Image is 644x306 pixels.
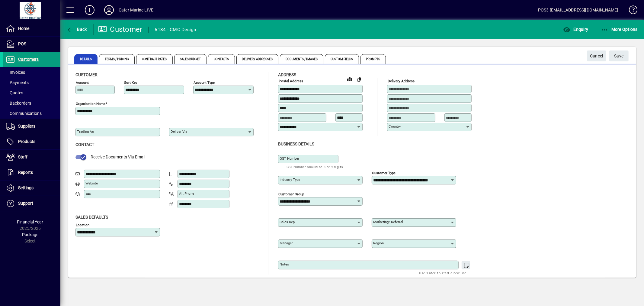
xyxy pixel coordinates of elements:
[280,54,323,64] span: Documents / Images
[278,192,304,196] mat-label: Customer group
[208,54,235,64] span: Contacts
[179,191,194,196] mat-label: Alt Phone
[280,156,299,161] mat-label: GST Number
[6,70,25,75] span: Invoices
[80,5,99,15] button: Add
[601,27,638,32] span: More Options
[287,163,343,170] mat-hint: GST Number should be 8 or 9 digits
[171,129,187,134] mat-label: Deliver via
[77,129,94,134] mat-label: Trading as
[18,26,29,31] span: Home
[60,24,94,35] app-page-header-button: Back
[6,111,42,116] span: Communications
[360,54,386,64] span: Prompts
[373,241,384,245] mat-label: Region
[3,150,60,165] a: Staff
[236,54,279,64] span: Delivery Addresses
[6,90,23,95] span: Quotes
[75,142,94,147] span: Contact
[98,24,143,34] div: Customer
[600,24,639,35] button: More Options
[65,24,88,35] button: Back
[119,5,153,15] div: Cater Marine LIVE
[91,155,145,159] span: Receive Documents Via Email
[354,74,364,84] button: Copy to Delivery address
[614,51,624,61] span: ave
[372,171,396,175] mat-label: Customer type
[18,57,39,62] span: Customers
[538,5,618,15] div: POS3 [EMAIL_ADDRESS][DOMAIN_NAME]
[389,124,401,129] mat-label: Country
[3,88,60,98] a: Quotes
[325,54,359,64] span: Custom Fields
[67,27,87,32] span: Back
[17,220,43,224] span: Financial Year
[3,119,60,134] a: Suppliers
[624,1,636,21] a: Knowledge Base
[419,269,467,276] mat-hint: Use 'Enter' to start a new line
[3,37,60,52] a: POS
[3,134,60,149] a: Products
[18,155,27,159] span: Staff
[18,170,33,175] span: Reports
[3,98,60,108] a: Backorders
[76,102,105,106] mat-label: Organisation name
[587,50,606,61] button: Cancel
[3,67,60,77] a: Invoices
[18,124,35,129] span: Suppliers
[3,181,60,196] a: Settings
[280,241,293,245] mat-label: Manager
[3,165,60,180] a: Reports
[6,80,29,85] span: Payments
[278,142,314,146] span: Business details
[280,177,300,182] mat-label: Industry type
[124,80,137,85] mat-label: Sort key
[99,54,135,64] span: Terms / Pricing
[614,54,617,58] span: S
[85,181,98,185] mat-label: Website
[74,54,98,64] span: Details
[76,223,89,227] mat-label: Location
[155,25,197,34] div: 5134 - CMC Design
[18,139,35,144] span: Products
[174,54,207,64] span: Sales Budget
[280,220,295,224] mat-label: Sales rep
[609,50,629,61] button: Save
[6,101,31,106] span: Backorders
[590,51,603,61] span: Cancel
[278,72,296,77] span: Address
[136,54,172,64] span: Contract Rates
[3,21,60,36] a: Home
[75,215,108,220] span: Sales defaults
[3,77,60,88] a: Payments
[3,108,60,119] a: Communications
[280,262,289,266] mat-label: Notes
[18,185,34,190] span: Settings
[563,27,588,32] span: Enquiry
[3,196,60,211] a: Support
[99,5,119,15] button: Profile
[75,72,98,77] span: Customer
[194,80,215,85] mat-label: Account Type
[18,201,33,206] span: Support
[76,80,89,85] mat-label: Account
[373,220,403,224] mat-label: Marketing/ Referral
[18,41,26,46] span: POS
[562,24,590,35] button: Enquiry
[345,74,354,84] a: View on map
[22,232,38,237] span: Package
